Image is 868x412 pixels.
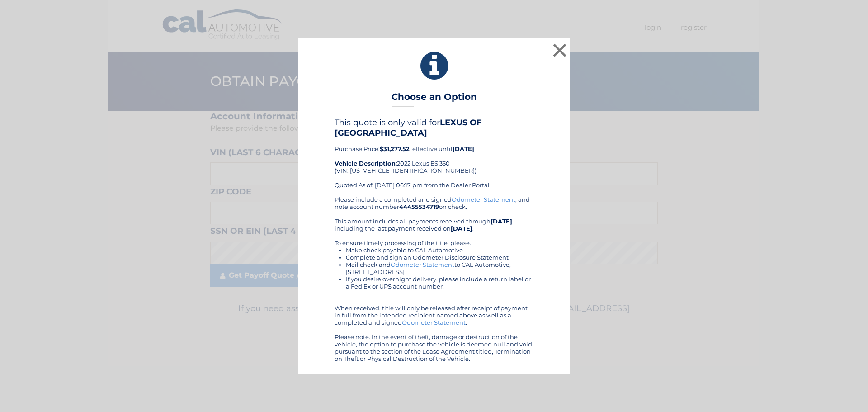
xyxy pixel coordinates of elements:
[551,41,569,59] button: ×
[335,118,482,137] b: LEXUS OF [GEOGRAPHIC_DATA]
[346,246,533,254] li: Make check payable to CAL Automotive
[392,91,477,107] h3: Choose an Option
[335,160,397,167] strong: Vehicle Description:
[346,254,533,261] li: Complete and sign an Odometer Disclosure Statement
[399,203,439,210] b: 44455534719
[335,196,533,362] div: Please include a completed and signed , and note account number on check. This amount includes al...
[346,261,533,275] li: Mail check and to CAL Automotive, [STREET_ADDRESS]
[453,145,474,152] b: [DATE]
[391,261,454,268] a: Odometer Statement
[451,225,472,232] b: [DATE]
[335,118,533,137] h4: This quote is only valid for
[491,218,512,225] b: [DATE]
[402,319,466,326] a: Odometer Statement
[452,196,515,203] a: Odometer Statement
[335,118,533,195] div: Purchase Price: , effective until 2022 Lexus ES 350 (VIN: [US_VEHICLE_IDENTIFICATION_NUMBER]) Quo...
[380,145,410,152] b: $31,277.52
[346,275,533,290] li: If you desire overnight delivery, please include a return label or a Fed Ex or UPS account number.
